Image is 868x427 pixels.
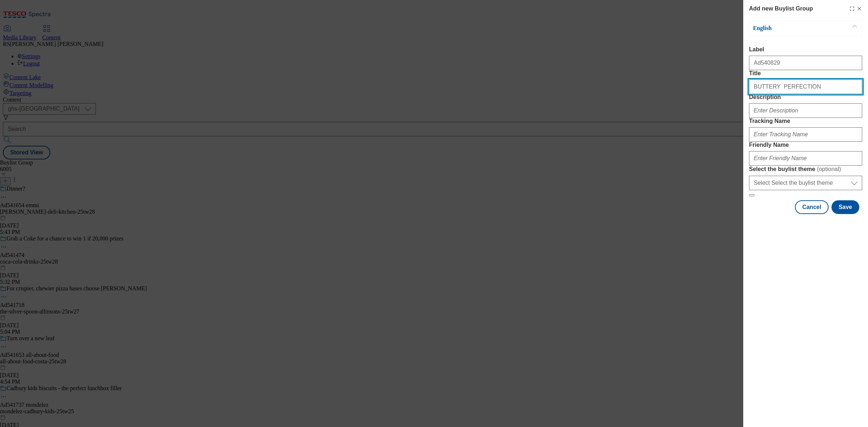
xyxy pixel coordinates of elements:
[749,80,862,94] input: Enter Title
[749,151,862,166] input: Enter Friendly Name
[831,200,859,214] button: Save
[749,142,862,148] label: Friendly Name
[749,56,862,70] input: Enter Label
[749,4,813,13] h4: Add new Buylist Group
[749,70,862,77] label: Title
[817,166,841,172] span: ( optional )
[749,118,862,124] label: Tracking Name
[795,200,828,214] button: Cancel
[749,166,862,173] label: Select the buylist theme
[749,46,862,53] label: Label
[749,94,862,101] label: Description
[753,25,829,32] p: English
[749,127,862,142] input: Enter Tracking Name
[749,103,862,118] input: Enter Description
